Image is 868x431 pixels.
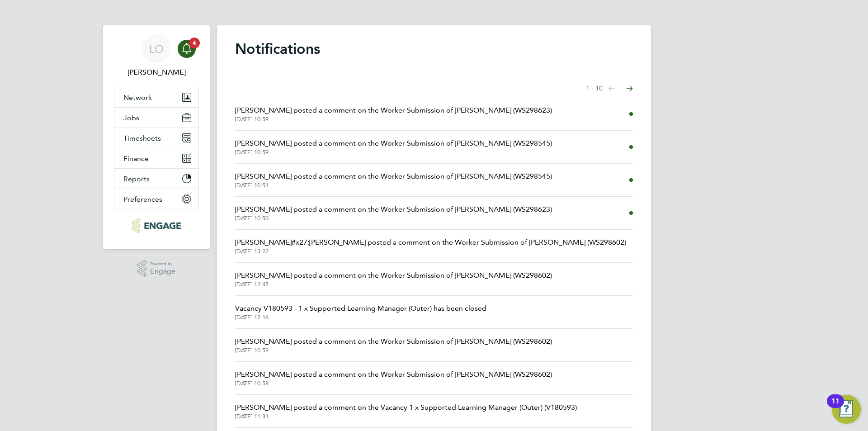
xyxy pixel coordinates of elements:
[114,218,199,233] a: Go to home page
[150,268,175,275] span: Engage
[114,148,198,168] button: Finance
[235,182,552,189] span: [DATE] 10:51
[235,347,552,354] span: [DATE] 10:59
[114,87,198,107] button: Network
[114,34,199,78] a: LO[PERSON_NAME]
[235,336,552,354] a: [PERSON_NAME] posted a comment on the Worker Submission of [PERSON_NAME] (WS298602)[DATE] 10:59
[178,34,196,63] a: 4
[235,369,552,380] span: [PERSON_NAME] posted a comment on the Worker Submission of [PERSON_NAME] (WS298602)
[235,314,486,321] span: [DATE] 12:16
[235,149,552,156] span: [DATE] 10:59
[235,40,633,58] h1: Notifications
[103,25,210,249] nav: Main navigation
[235,402,577,413] span: [PERSON_NAME] posted a comment on the Vacancy 1 x Supported Learning Manager (Outer) (V180593)
[235,138,552,149] span: [PERSON_NAME] posted a comment on the Worker Submission of [PERSON_NAME] (WS298545)
[123,134,161,142] span: Timesheets
[189,38,200,48] span: 4
[235,369,552,387] a: [PERSON_NAME] posted a comment on the Worker Submission of [PERSON_NAME] (WS298602)[DATE] 10:58
[235,105,552,116] span: [PERSON_NAME] posted a comment on the Worker Submission of [PERSON_NAME] (WS298623)
[586,84,603,93] span: 1 - 10
[149,43,164,55] span: LO
[235,248,626,255] span: [DATE] 13:22
[132,218,180,233] img: morganhunt-logo-retina.png
[235,270,552,281] span: [PERSON_NAME] posted a comment on the Worker Submission of [PERSON_NAME] (WS298602)
[235,171,552,182] span: [PERSON_NAME] posted a comment on the Worker Submission of [PERSON_NAME] (WS298545)
[235,303,486,321] a: Vacancy V180593 - 1 x Supported Learning Manager (Outer) has been closed[DATE] 12:16
[235,402,577,420] a: [PERSON_NAME] posted a comment on the Vacancy 1 x Supported Learning Manager (Outer) (V180593)[DA...
[123,195,162,204] span: Preferences
[150,260,175,268] span: Powered by
[123,93,152,102] span: Network
[235,171,552,189] a: [PERSON_NAME] posted a comment on the Worker Submission of [PERSON_NAME] (WS298545)[DATE] 10:51
[114,128,198,148] button: Timesheets
[235,303,486,314] span: Vacancy V180593 - 1 x Supported Learning Manager (Outer) has been closed
[235,270,552,288] a: [PERSON_NAME] posted a comment on the Worker Submission of [PERSON_NAME] (WS298602)[DATE] 12:45
[123,175,150,183] span: Reports
[235,336,552,347] span: [PERSON_NAME] posted a comment on the Worker Submission of [PERSON_NAME] (WS298602)
[235,237,626,248] span: [PERSON_NAME]#x27;[PERSON_NAME] posted a comment on the Worker Submission of [PERSON_NAME] (WS298...
[235,413,577,420] span: [DATE] 11:31
[123,114,139,122] span: Jobs
[235,281,552,288] span: [DATE] 12:45
[235,215,552,222] span: [DATE] 10:50
[235,204,552,222] a: [PERSON_NAME] posted a comment on the Worker Submission of [PERSON_NAME] (WS298623)[DATE] 10:50
[123,154,149,163] span: Finance
[235,380,552,387] span: [DATE] 10:58
[235,105,552,123] a: [PERSON_NAME] posted a comment on the Worker Submission of [PERSON_NAME] (WS298623)[DATE] 10:59
[235,237,626,255] a: [PERSON_NAME]#x27;[PERSON_NAME] posted a comment on the Worker Submission of [PERSON_NAME] (WS298...
[586,80,633,98] nav: Select page of notifications list
[235,204,552,215] span: [PERSON_NAME] posted a comment on the Worker Submission of [PERSON_NAME] (WS298623)
[114,189,198,209] button: Preferences
[235,116,552,123] span: [DATE] 10:59
[114,108,198,128] button: Jobs
[114,67,199,78] span: Luke O'Neill
[137,260,176,277] a: Powered byEngage
[831,401,840,413] div: 11
[832,395,861,424] button: Open Resource Center, 11 new notifications
[114,169,198,189] button: Reports
[235,138,552,156] a: [PERSON_NAME] posted a comment on the Worker Submission of [PERSON_NAME] (WS298545)[DATE] 10:59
